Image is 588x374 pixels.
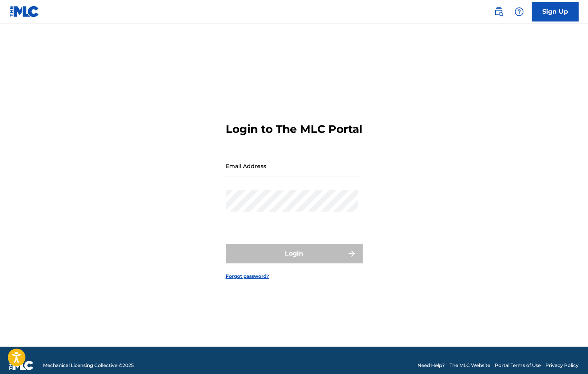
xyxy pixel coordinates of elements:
div: Help [511,4,527,20]
img: help [514,7,524,16]
img: MLC Logo [9,6,40,17]
img: logo [9,361,34,370]
a: Portal Terms of Use [495,362,541,369]
a: Forgot password? [226,273,269,280]
h3: Login to The MLC Portal [226,122,362,136]
a: Sign Up [532,2,579,21]
a: Need Help? [417,362,445,369]
span: Mechanical Licensing Collective © 2025 [43,362,134,369]
img: search [494,7,503,16]
a: The MLC Website [450,362,490,369]
a: Privacy Policy [545,362,579,369]
a: Public Search [491,4,507,20]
